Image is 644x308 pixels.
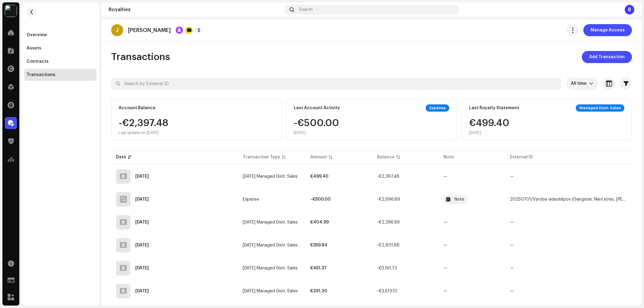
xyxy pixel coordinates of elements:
div: Expense [426,104,449,112]
span: — [510,174,514,179]
span: May 2025 Managed Distr. Sales [243,266,298,270]
div: dropdown trigger [589,78,593,90]
div: [DATE] [469,130,509,135]
span: — [510,243,514,247]
button: Add Transaction [582,51,632,63]
div: B [625,5,634,14]
div: Overview [27,33,47,37]
span: Expense [243,197,259,202]
re-a-table-badge: — [444,243,447,247]
span: Add Transaction [589,51,625,63]
div: Account Balance [119,106,155,110]
re-a-table-badge: — [444,174,447,179]
span: Jul 2025 Managed Distr. Sales [243,220,298,224]
span: All time [571,78,589,90]
span: — [510,289,514,293]
button: Manage Access [583,24,632,36]
div: [DATE] [294,130,339,135]
span: Search [299,7,313,12]
span: 20250701/Výroba videoklipov (Gangster, Neni stres, Ewa Farba),výroba pesniciek [444,195,500,204]
div: Balance [377,154,395,160]
div: Transactions [27,72,55,77]
span: — [510,266,514,270]
strong: €451.37 [310,266,327,270]
span: -€2,396.89 [377,220,400,224]
span: -€2,801.88 [377,243,399,247]
div: Assets [27,46,41,51]
span: -€3,613.10 [377,289,397,293]
strong: –€500.00 [310,197,331,202]
div: Jul 16, 2025 [135,243,149,247]
re-a-table-badge: — [444,289,447,293]
span: -€2,896.89 [377,197,400,202]
div: Last Account Activity [294,106,340,110]
re-m-nav-item: Contracts [24,56,97,68]
re-a-table-badge: — [444,266,447,270]
div: Managed Distr. Sales [576,104,624,112]
span: -€2,397.48 [377,174,399,179]
div: Jun 18, 2025 [135,266,149,270]
input: Search by External ID [111,78,561,90]
div: Contracts [27,59,49,64]
re-m-nav-item: Transactions [24,69,97,81]
span: Apr 2025 Managed Distr. Sales [243,289,298,293]
strong: €291.20 [310,289,327,293]
span: Transactions [111,51,170,63]
div: J [111,24,123,36]
re-m-nav-item: Assets [24,42,97,54]
div: Last update on [DATE] [119,130,168,135]
re-a-table-badge: — [444,220,447,224]
span: — [510,220,514,224]
span: Manage Access [591,24,625,36]
div: Date [116,154,126,160]
div: Note [454,197,464,202]
div: Sep 17, 2025 [135,174,149,179]
re-m-nav-item: Overview [24,29,97,41]
div: Royalties [109,7,282,12]
div: Amount [310,154,327,160]
div: May 18, 2025 [135,289,149,293]
strong: €359.84 [310,243,327,247]
span: Jun 2025 Managed Distr. Sales [243,243,298,247]
div: Last Royalty Statement [469,106,519,110]
img: 87673747-9ce7-436b-aed6-70e10163a7f0 [5,5,17,17]
strong: €499.40 [310,174,328,179]
strong: €404.99 [310,220,329,224]
p: [PERSON_NAME] [128,27,171,33]
div: Transaction Type [243,154,280,160]
span: Aug 2025 Managed Distr. Sales [243,174,298,179]
div: Aug 16, 2025 [135,220,149,224]
span: -€3,161.73 [377,266,397,270]
div: Aug 21, 2025 [135,197,149,202]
